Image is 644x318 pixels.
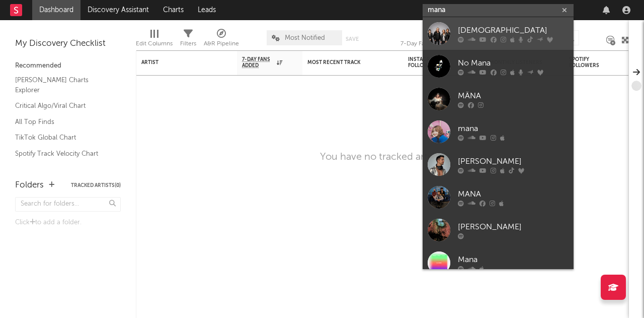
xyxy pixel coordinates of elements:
[15,100,111,111] a: Critical Algo/Viral Chart
[458,155,569,167] div: [PERSON_NAME]
[458,221,569,233] div: [PERSON_NAME]
[569,56,604,69] div: Spotify Followers
[15,116,111,128] a: All Top Finds
[458,253,569,266] div: Mana
[15,217,121,229] div: Click to add a folder.
[458,24,569,36] div: [DEMOGRAPHIC_DATA]
[204,38,239,50] div: A&R Pipeline
[423,83,574,115] a: MÄNA
[242,56,274,69] span: 7-Day Fans Added
[320,151,445,163] div: You have no tracked artists.
[204,25,239,54] div: A&R Pipeline
[180,38,196,50] div: Filters
[285,35,325,41] span: Most Notified
[458,57,569,69] div: No Mana
[423,17,574,50] a: [DEMOGRAPHIC_DATA]
[423,181,574,214] a: MANA
[136,38,173,50] div: Edit Columns
[141,59,217,66] div: Artist
[346,36,359,42] button: Save
[15,197,121,212] input: Search for folders...
[408,56,443,69] div: Instagram Followers
[423,214,574,246] a: [PERSON_NAME]
[15,38,121,50] div: My Discovery Checklist
[307,59,383,66] div: Most Recent Track
[180,25,196,54] div: Filters
[458,90,569,102] div: MÄNA
[423,4,574,17] input: Search for artists
[400,25,476,54] div: 7-Day Fans Added (7-Day Fans Added)
[458,188,569,200] div: MANA
[423,246,574,279] a: Mana
[15,179,44,192] div: Folders
[458,122,569,135] div: mana
[15,148,111,159] a: Spotify Track Velocity Chart
[71,183,121,188] button: Tracked Artists(0)
[15,75,111,95] a: [PERSON_NAME] Charts Explorer
[423,50,574,83] a: No Mana
[136,25,173,54] div: Edit Columns
[15,132,111,143] a: TikTok Global Chart
[423,115,574,148] a: mana
[400,38,476,50] div: 7-Day Fans Added (7-Day Fans Added)
[423,148,574,181] a: [PERSON_NAME]
[15,60,121,72] div: Recommended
